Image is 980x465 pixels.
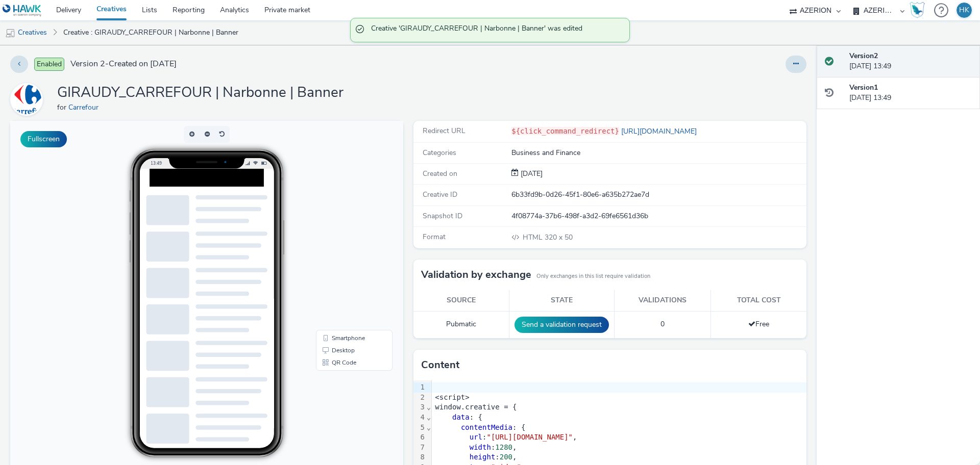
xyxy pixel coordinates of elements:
th: Total cost [711,290,806,311]
div: [DATE] 13:49 [849,51,972,72]
div: window.creative = { [432,402,806,412]
span: Free [748,319,769,329]
span: Format [423,232,446,242]
span: Redirect URL [423,126,465,136]
div: Creation 30 September 2025, 13:49 [519,169,543,179]
div: <script> [432,393,806,403]
div: : , [432,432,806,443]
span: Snapshot ID [423,211,462,221]
div: : , [432,452,806,462]
span: 13:49 [140,39,152,45]
span: Fold line [426,403,431,411]
span: 1280 [495,443,512,451]
span: Fold line [426,423,431,431]
li: Smartphone [308,211,380,223]
span: [DATE] [519,169,543,178]
img: Carrefour [12,85,41,114]
div: 2 [413,393,426,403]
button: Send a validation request [514,317,609,333]
span: for [57,102,68,112]
div: 6 [413,432,426,443]
a: [URL][DOMAIN_NAME] [619,126,701,136]
img: undefined Logo [3,4,42,17]
span: 200 [500,453,512,461]
div: HK [959,3,969,18]
span: "[URL][DOMAIN_NAME]" [486,433,573,441]
div: 5 [413,423,426,433]
small: Only exchanges in this list require validation [536,272,650,280]
li: QR Code [308,236,380,248]
span: url [470,433,482,441]
li: Desktop [308,223,380,236]
h3: Validation by exchange [421,267,531,282]
code: ${click_command_redirect} [511,127,619,135]
span: Smartphone [322,214,355,220]
span: Creative 'GIRAUDY_CARREFOUR | Narbonne | Banner' was edited [371,23,619,37]
th: Validations [615,290,711,311]
strong: Version 1 [849,83,878,92]
img: mobile [5,28,15,38]
a: Creative : GIRAUDY_CARREFOUR | Narbonne | Banner [58,20,243,45]
th: State [509,290,615,311]
span: data [452,413,470,421]
span: height [470,453,496,461]
span: Version 2 - Created on [DATE] [70,58,177,70]
a: Carrefour [68,102,103,112]
span: Creative ID [423,190,457,199]
div: 4f08774a-37b6-498f-a3d2-69fe6561d36b [511,211,805,221]
div: 8 [413,452,426,462]
div: Business and Finance [511,148,805,158]
div: : { [432,412,806,423]
div: : , [432,443,806,453]
span: QR Code [322,239,346,245]
div: : { [432,423,806,433]
a: Hawk Academy [910,2,929,18]
span: 320 x 50 [522,232,573,242]
button: Fullscreen [20,131,67,147]
a: Carrefour [10,94,47,104]
div: 7 [413,443,426,453]
div: 3 [413,402,426,412]
th: Source [413,290,509,311]
span: Fold line [426,413,431,421]
div: 6b33fd9b-0d26-45f1-80e6-a635b272ae7d [511,190,805,200]
div: 1 [413,382,426,393]
span: Desktop [322,226,345,232]
div: 4 [413,412,426,423]
span: Categories [423,148,456,158]
span: HTML [523,232,545,242]
span: contentMedia [461,423,512,431]
span: Created on [423,169,457,178]
td: Pubmatic [413,311,509,338]
span: width [470,443,491,451]
strong: Version 2 [849,51,878,61]
h3: Content [421,357,459,373]
img: Hawk Academy [910,2,925,18]
h1: GIRAUDY_CARREFOUR | Narbonne | Banner [57,83,344,102]
span: 0 [660,319,665,329]
div: [DATE] 13:49 [849,83,972,104]
span: Enabled [34,58,64,71]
